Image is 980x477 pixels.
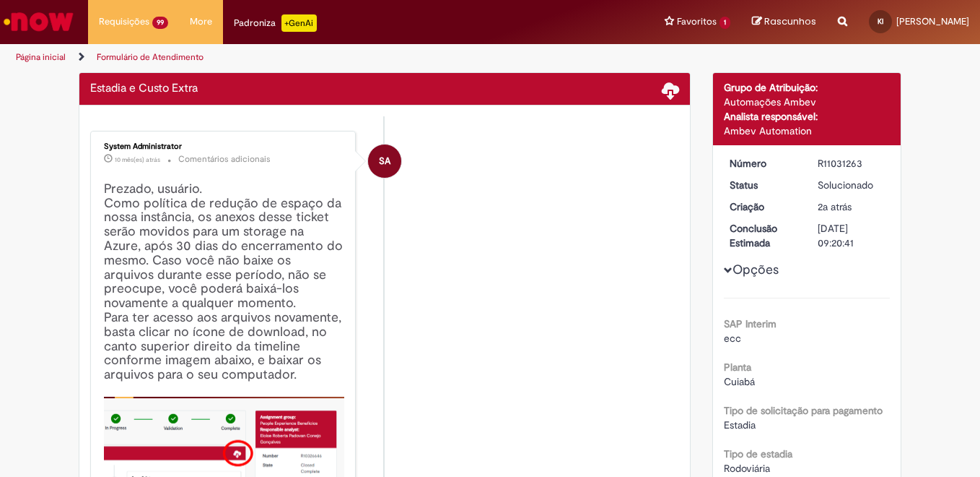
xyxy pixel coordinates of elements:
[724,95,891,109] div: Automações Ambev
[724,404,883,417] b: Tipo de solicitação para pagamento
[724,109,891,124] div: Analista responsável:
[724,462,770,475] span: Rodoviária
[878,17,883,26] span: KI
[719,156,808,171] dt: Número
[764,14,816,28] span: Rascunhos
[368,145,401,178] div: System Administrator
[115,155,160,164] span: 10 mês(es) atrás
[818,178,885,192] div: Solucionado
[115,155,160,164] time: 26/10/2024 10:13:53
[719,17,730,29] span: 1
[719,178,808,192] dt: Status
[724,332,741,345] span: ecc
[719,199,808,214] dt: Criação
[178,153,271,166] small: Comentários adicionais
[724,447,792,460] b: Tipo de estadia
[818,199,885,214] div: 26/01/2024 16:20:10
[104,142,344,151] div: System Administrator
[99,14,149,29] span: Requisições
[818,221,885,250] div: [DATE] 09:20:41
[724,361,751,374] b: Planta
[11,44,642,71] ul: Trilhas de página
[724,124,891,138] div: Ambev Automation
[818,200,852,213] span: 2a atrás
[724,317,776,330] b: SAP Interim
[724,418,756,431] span: Estadia
[190,14,212,29] span: More
[90,82,198,95] h2: Estadia e Custo Extra Histórico de tíquete
[677,14,717,29] span: Favoritos
[818,200,852,213] time: 26/01/2024 16:20:10
[152,17,168,29] span: 99
[281,14,317,32] p: +GenAi
[724,375,755,388] span: Cuiabá
[16,51,66,63] a: Página inicial
[724,80,891,95] div: Grupo de Atribuição:
[234,14,317,32] div: Padroniza
[896,15,969,27] span: [PERSON_NAME]
[719,221,808,250] dt: Conclusão Estimada
[752,15,816,29] a: Rascunhos
[818,156,885,171] div: R11031263
[662,81,679,98] span: Baixar anexos
[1,7,76,36] img: ServiceNow
[379,144,390,179] span: SA
[97,51,204,63] a: Formulário de Atendimento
